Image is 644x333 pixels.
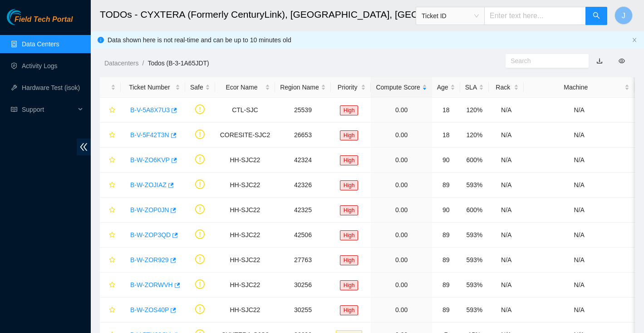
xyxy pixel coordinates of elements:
[195,204,205,214] span: exclamation-circle
[524,173,634,198] td: N/A
[371,173,432,198] td: 0.00
[489,273,524,298] td: N/A
[130,231,171,239] a: B-W-ZOP3QD
[105,178,116,192] button: star
[511,56,576,66] input: Search
[109,282,115,289] span: star
[15,15,73,24] span: Field Tech Portal
[105,128,116,142] button: star
[77,139,91,155] span: double-left
[130,156,170,164] a: B-W-ZO6KVP
[371,223,432,248] td: 0.00
[215,98,275,123] td: CTL-SJC
[489,123,524,148] td: N/A
[460,198,489,223] td: 600%
[195,304,205,314] span: exclamation-circle
[109,232,115,239] span: star
[195,104,205,114] span: exclamation-circle
[632,37,637,43] span: close
[524,148,634,173] td: N/A
[105,253,116,267] button: star
[489,173,524,198] td: N/A
[432,273,460,298] td: 89
[371,98,432,123] td: 0.00
[432,148,460,173] td: 90
[489,223,524,248] td: N/A
[109,132,115,139] span: star
[432,223,460,248] td: 89
[275,273,331,298] td: 30256
[371,298,432,323] td: 0.00
[215,248,275,273] td: HH-SJC22
[622,10,625,21] span: J
[524,298,634,323] td: N/A
[460,273,489,298] td: 593%
[340,180,359,190] span: High
[195,254,205,264] span: exclamation-circle
[340,205,359,215] span: High
[371,198,432,223] td: 0.00
[422,9,479,23] span: Ticket ID
[109,257,115,264] span: star
[585,7,607,25] button: search
[460,173,489,198] td: 593%
[215,298,275,323] td: HH-SJC22
[22,62,58,70] a: Activity Logs
[432,98,460,123] td: 18
[632,37,637,43] button: close
[275,298,331,323] td: 30255
[215,198,275,223] td: HH-SJC22
[371,273,432,298] td: 0.00
[275,148,331,173] td: 42324
[340,305,359,315] span: High
[130,306,169,313] a: B-W-ZOS40P
[130,281,173,288] a: B-W-ZORWVH
[619,58,625,64] span: eye
[460,248,489,273] td: 593%
[275,98,331,123] td: 25539
[7,9,46,25] img: Akamai Technologies
[489,198,524,223] td: N/A
[340,230,359,240] span: High
[105,228,116,242] button: star
[275,248,331,273] td: 27763
[22,100,75,119] span: Support
[104,60,138,67] a: Datacenters
[215,223,275,248] td: HH-SJC22
[109,107,115,114] span: star
[524,248,634,273] td: N/A
[105,278,116,292] button: star
[195,129,205,139] span: exclamation-circle
[432,123,460,148] td: 18
[147,60,209,67] a: Todos (B-3-1A65JDT)
[130,181,167,189] a: B-W-ZOJIAZ
[524,223,634,248] td: N/A
[130,206,169,214] a: B-W-ZOP0JN
[340,105,359,115] span: High
[615,6,633,25] button: J
[524,198,634,223] td: N/A
[489,248,524,273] td: N/A
[524,98,634,123] td: N/A
[215,123,275,148] td: CORESITE-SJC2
[460,223,489,248] td: 593%
[105,153,116,167] button: star
[489,98,524,123] td: N/A
[524,273,634,298] td: N/A
[275,198,331,223] td: 42325
[105,103,116,117] button: star
[460,298,489,323] td: 593%
[105,303,116,317] button: star
[7,16,73,28] a: Akamai TechnologiesField Tech Portal
[195,279,205,289] span: exclamation-circle
[371,123,432,148] td: 0.00
[340,255,359,265] span: High
[593,12,600,20] span: search
[109,182,115,189] span: star
[371,148,432,173] td: 0.00
[489,298,524,323] td: N/A
[109,207,115,214] span: star
[460,98,489,123] td: 120%
[460,123,489,148] td: 120%
[275,123,331,148] td: 26653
